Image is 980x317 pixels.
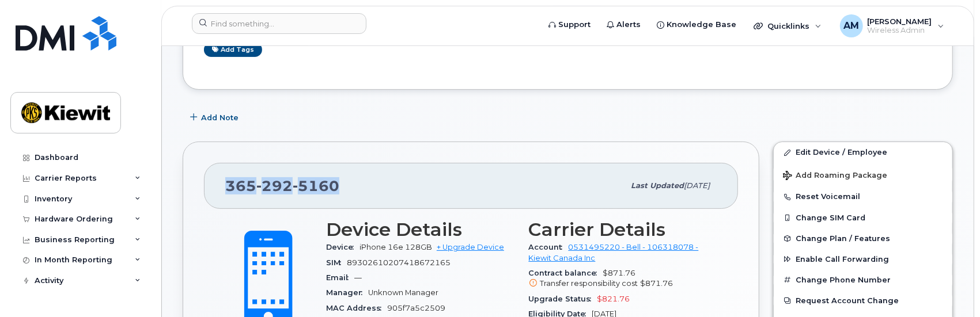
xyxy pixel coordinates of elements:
span: Add Roaming Package [783,171,887,182]
span: iPhone 16e 128GB [360,243,432,251]
span: Transfer responsibility cost [540,279,638,288]
button: Change Phone Number [774,270,952,291]
a: Add tags [204,43,262,57]
span: Knowledge Base [667,19,736,30]
div: Quicklinks [746,14,830,37]
span: Device [326,243,360,251]
a: Edit Device / Employee [774,142,952,163]
span: Contract balance [529,269,603,277]
span: Change Plan / Features [796,234,890,243]
input: Find something... [192,13,366,34]
iframe: Messenger Launcher [930,267,971,308]
a: + Upgrade Device [437,243,504,251]
span: Enable Call Forwarding [796,255,889,263]
span: MAC Address [326,304,387,312]
span: [PERSON_NAME] [868,17,932,26]
span: Support [558,19,591,30]
span: 292 [256,177,293,194]
span: Quicklinks [767,21,809,30]
h3: Carrier Details [529,219,718,240]
span: AM [843,19,859,33]
span: $871.76 [529,269,718,289]
span: 365 [225,177,339,194]
a: Knowledge Base [649,13,744,36]
span: Email [326,273,354,282]
span: Wireless Admin [868,26,932,35]
a: Support [540,13,599,36]
h3: Device Details [326,219,515,240]
span: $821.76 [597,295,630,303]
a: Alerts [599,13,649,36]
span: Account [529,243,569,251]
button: Reset Voicemail [774,186,952,207]
button: Add Note [183,107,248,128]
span: Upgrade Status [529,295,597,303]
span: [DATE] [684,181,710,190]
span: Add Note [201,112,239,123]
span: 5160 [293,177,339,194]
span: $871.76 [641,279,673,288]
span: SIM [326,258,347,267]
button: Enable Call Forwarding [774,249,952,270]
button: Change SIM Card [774,208,952,228]
span: — [354,273,362,282]
span: 905f7a5c2509 [387,304,445,312]
span: 89302610207418672165 [347,258,451,267]
button: Request Account Change [774,291,952,311]
span: Manager [326,288,368,297]
span: Last updated [631,181,684,190]
span: Alerts [616,19,641,30]
div: Abdul Moid [832,14,952,37]
a: 0531495220 - Bell - 106318078 - Kiewit Canada Inc [529,243,699,262]
button: Change Plan / Features [774,228,952,249]
span: Unknown Manager [368,288,438,297]
button: Add Roaming Package [774,163,952,186]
